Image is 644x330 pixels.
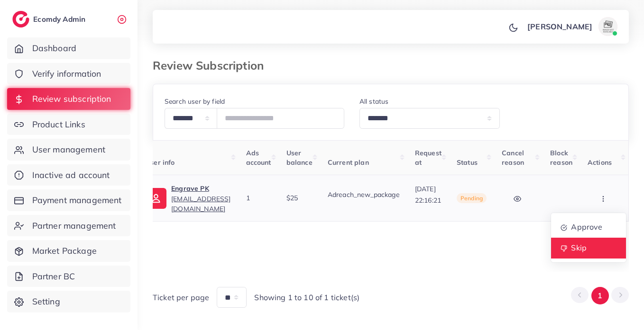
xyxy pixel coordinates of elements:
span: Setting [32,295,60,308]
span: Dashboard [32,42,76,54]
span: Product Links [32,118,85,131]
label: Search user by field [165,97,225,106]
span: Cancel reason [502,149,524,167]
span: Verify information [32,68,101,80]
h2: Ecomdy Admin [33,15,88,24]
span: Market Package [32,245,97,257]
span: Pending [457,193,487,204]
a: Dashboard [7,37,130,59]
a: Engrave PK[EMAIL_ADDRESS][DOMAIN_NAME] [171,183,230,214]
span: Request at [415,149,442,167]
a: Review subscription [7,88,130,110]
a: Payment management [7,189,130,211]
span: Showing 1 to 10 of 1 ticket(s) [254,292,359,303]
div: $25 [286,193,313,203]
p: Engrave PK [171,183,230,194]
button: Go to page 1 [591,287,609,304]
span: Payment management [32,194,122,206]
a: Market Package [7,240,130,262]
span: User balance [286,149,313,167]
p: Adreach_new_package [328,189,400,200]
a: Inactive ad account [7,164,130,186]
img: avatar [598,17,617,36]
span: Skip [571,243,587,252]
ul: Pagination [571,287,629,304]
span: Actions [588,158,612,167]
h3: Review Subscription [153,59,271,72]
span: Approve [571,222,602,232]
span: Status [457,158,478,167]
a: Product Links [7,114,130,135]
a: Partner management [7,215,130,237]
span: [EMAIL_ADDRESS][DOMAIN_NAME] [171,195,230,213]
span: User management [32,143,105,156]
span: Ads account [246,149,271,167]
img: ic-user-info.36bf1079.svg [146,188,166,209]
span: Review subscription [32,93,111,105]
a: Verify information [7,63,130,85]
span: Partner BC [32,270,75,283]
a: logoEcomdy Admin [12,11,88,27]
label: All status [359,97,389,106]
a: Setting [7,291,130,312]
span: Partner management [32,220,116,232]
span: Current plan [328,158,369,167]
span: Inactive ad account [32,169,110,181]
img: logo [12,11,29,27]
a: [PERSON_NAME]avatar [522,17,621,36]
a: Partner BC [7,266,130,287]
span: Ticket per page [153,292,209,303]
p: [PERSON_NAME] [527,21,592,32]
span: User info [146,158,175,167]
span: Block reason [550,149,572,167]
div: 1 [246,193,271,203]
p: [DATE] 22:16:21 [415,183,442,206]
a: User management [7,139,130,161]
